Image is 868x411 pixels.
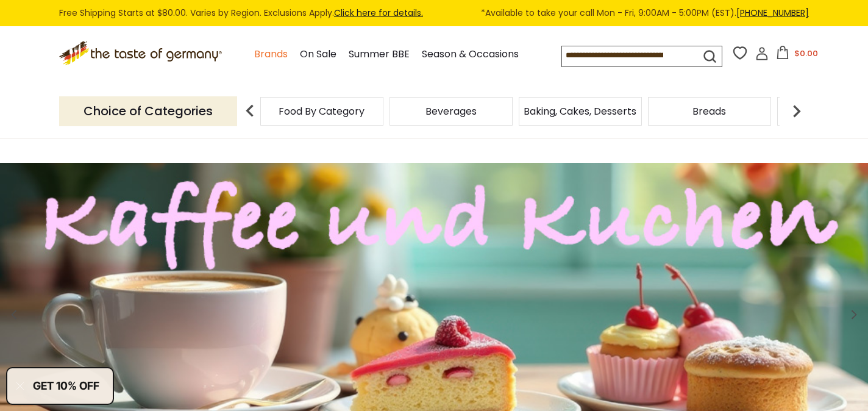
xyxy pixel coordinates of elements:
img: next arrow [784,99,809,123]
span: *Available to take your call Mon - Fri, 9:00AM - 5:00PM (EST). [481,6,809,20]
a: Breads [692,107,726,116]
a: Food By Category [279,107,365,116]
p: Choice of Categories [59,96,237,126]
span: $0.00 [794,48,818,59]
a: Beverages [425,107,477,116]
div: Free Shipping Starts at $80.00. Varies by Region. Exclusions Apply. [59,6,809,20]
button: $0.00 [771,46,823,64]
a: Baking, Cakes, Desserts [524,107,636,116]
a: Brands [254,46,288,63]
img: previous arrow [238,99,262,123]
a: Summer BBE [349,46,410,63]
a: [PHONE_NUMBER] [736,7,809,19]
a: On Sale [300,46,336,63]
a: Season & Occasions [422,46,519,63]
a: Click here for details. [334,7,423,19]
